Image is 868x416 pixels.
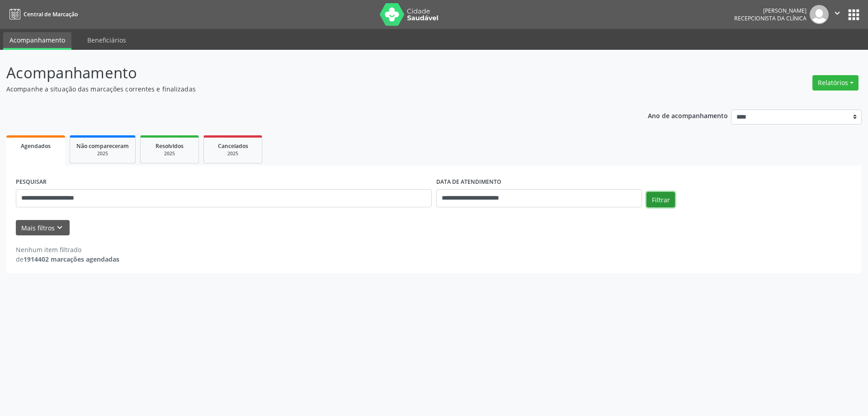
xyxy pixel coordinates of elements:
[156,142,184,150] span: Resolvidos
[846,7,862,23] button: apps
[16,220,70,236] button: Mais filtroskeyboard_arrow_down
[812,75,859,91] button: Relatórios
[21,142,51,150] span: Agendados
[16,245,119,254] div: Nenhum item filtrado
[24,10,78,18] span: Central de Marcação
[16,175,47,189] label: PESQUISAR
[6,84,605,94] p: Acompanhe a situação das marcações correntes e finalizadas
[734,7,807,14] div: [PERSON_NAME]
[832,8,842,18] i: 
[55,223,65,233] i: keyboard_arrow_down
[436,175,501,189] label: DATA DE ATENDIMENTO
[76,142,129,150] span: Não compareceram
[210,150,255,157] div: 2025
[3,32,71,50] a: Acompanhamento
[734,14,807,22] span: Recepcionista da clínica
[6,62,605,84] p: Acompanhamento
[76,150,129,157] div: 2025
[24,255,119,263] strong: 1914402 marcações agendadas
[829,5,846,24] button: 
[81,32,132,48] a: Beneficiários
[6,7,78,22] a: Central de Marcação
[646,192,675,207] button: Filtrar
[648,110,728,121] p: Ano de acompanhamento
[147,150,192,157] div: 2025
[810,5,829,24] img: img
[16,254,119,264] div: de
[218,142,248,150] span: Cancelados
